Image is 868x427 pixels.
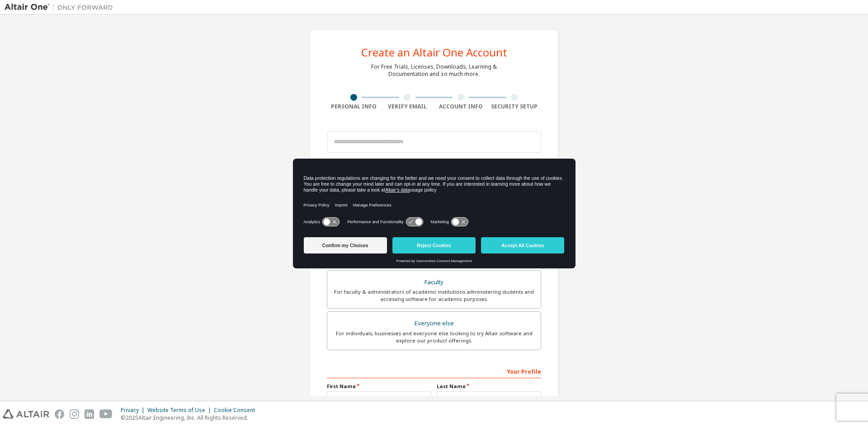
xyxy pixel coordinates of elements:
img: linkedin.svg [85,409,94,419]
div: Everyone else [333,317,535,330]
div: Create an Altair One Account [361,47,507,58]
div: Privacy [121,407,147,414]
p: © 2025 Altair Engineering, Inc. All Rights Reserved. [121,414,260,422]
div: For Free Trials, Licenses, Downloads, Learning & Documentation and so much more. [371,63,497,78]
div: Personal Info [327,103,381,110]
img: youtube.svg [99,409,113,419]
label: Last Name [437,383,541,390]
img: altair_logo.svg [3,409,49,419]
label: First Name [327,383,431,390]
div: Cookie Consent [214,407,260,414]
div: Verify Email [381,103,434,110]
div: Your Profile [327,364,541,378]
div: Faculty [333,276,535,289]
div: Website Terms of Use [147,407,214,414]
img: facebook.svg [55,409,64,419]
div: Security Setup [488,103,542,110]
div: For faculty & administrators of academic institutions administering students and accessing softwa... [333,288,535,303]
div: Account Info [434,103,488,110]
div: For individuals, businesses and everyone else looking to try Altair software and explore our prod... [333,330,535,344]
img: Altair One [5,3,118,12]
img: instagram.svg [70,409,79,419]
